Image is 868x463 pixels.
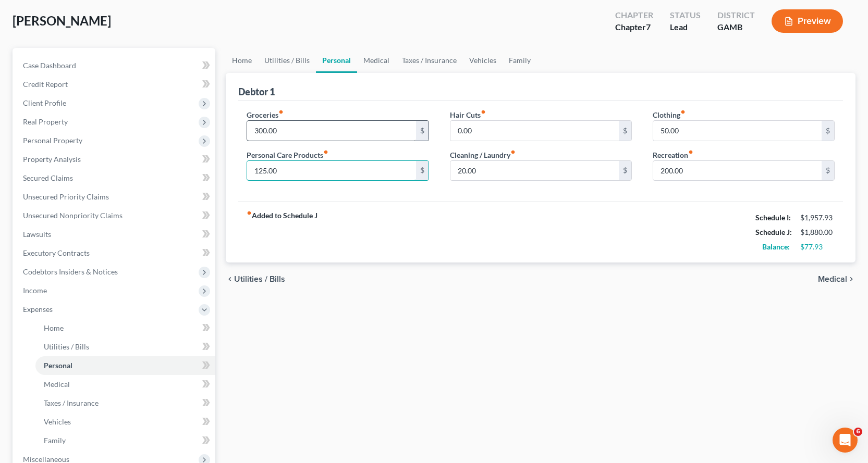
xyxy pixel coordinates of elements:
button: chevron_left Utilities / Bills [226,275,285,283]
strong: Balance: [762,242,790,251]
a: Taxes / Insurance [396,48,463,73]
div: Chapter [615,9,653,21]
a: Taxes / Insurance [35,394,215,412]
input: -- [653,121,822,141]
label: Clothing [653,109,686,120]
span: Executory Contracts [23,248,90,257]
label: Recreation [653,149,693,160]
div: Debtor 1 [238,85,275,98]
span: Medical [818,275,847,283]
a: Medical [357,48,396,73]
span: Secured Claims [23,173,73,182]
span: Client Profile [23,98,66,107]
div: $ [822,121,834,141]
a: Property Analysis [15,150,215,169]
i: fiber_manual_record [278,109,284,115]
input: -- [247,161,415,181]
a: Utilities / Bills [258,48,316,73]
span: Income [23,286,47,295]
span: Vehicles [44,417,71,426]
div: $77.93 [800,242,835,252]
i: fiber_manual_record [323,149,328,155]
span: Expenses [23,305,53,314]
span: Case Dashboard [23,61,76,70]
a: Unsecured Priority Claims [15,187,215,206]
span: Lawsuits [23,230,51,239]
span: Personal [44,361,72,370]
a: Unsecured Nonpriority Claims [15,206,215,225]
a: Vehicles [35,412,215,431]
div: $ [619,161,631,181]
div: $ [416,121,429,141]
i: chevron_right [847,275,855,283]
div: $ [416,161,429,181]
span: Unsecured Nonpriority Claims [23,211,123,220]
span: 6 [854,428,862,436]
i: fiber_manual_record [247,210,252,216]
a: Case Dashboard [15,56,215,75]
input: -- [653,161,822,181]
span: Personal Property [23,136,82,145]
span: Taxes / Insurance [44,398,99,407]
span: Unsecured Priority Claims [23,192,109,201]
span: Real Property [23,117,68,126]
i: fiber_manual_record [680,109,686,115]
i: chevron_left [226,275,234,283]
span: Utilities / Bills [44,342,89,351]
span: Family [44,436,66,445]
label: Cleaning / Laundry [450,149,516,160]
iframe: Intercom live chat [833,428,858,453]
div: $ [822,161,834,181]
a: Credit Report [15,75,215,94]
i: fiber_manual_record [481,109,486,115]
input: -- [450,121,619,141]
a: Personal [316,48,357,73]
strong: Added to Schedule J [247,210,317,254]
div: $ [619,121,631,141]
a: Home [35,319,215,337]
div: $1,880.00 [800,227,835,237]
label: Personal Care Products [247,149,328,160]
div: Lead [670,21,701,33]
label: Groceries [247,109,284,120]
button: Preview [772,9,843,33]
label: Hair Cuts [450,109,486,120]
span: Medical [44,380,70,389]
a: Home [226,48,258,73]
i: fiber_manual_record [688,149,693,155]
span: Home [44,323,64,332]
div: District [717,9,755,21]
a: Lawsuits [15,225,215,244]
span: Property Analysis [23,155,81,164]
a: Family [503,48,537,73]
a: Vehicles [463,48,503,73]
span: 7 [646,22,651,32]
strong: Schedule I: [755,213,791,222]
strong: Schedule J: [755,228,792,236]
span: Utilities / Bills [234,275,285,283]
a: Family [35,431,215,450]
div: Chapter [615,21,653,33]
input: -- [450,161,619,181]
a: Utilities / Bills [35,337,215,356]
a: Personal [35,356,215,375]
span: Credit Report [23,80,68,89]
span: Codebtors Insiders & Notices [23,267,118,276]
i: fiber_manual_record [510,149,516,155]
input: -- [247,121,415,141]
div: $1,957.93 [800,212,835,223]
div: Status [670,9,701,21]
div: GAMB [717,21,755,33]
span: [PERSON_NAME] [13,13,111,28]
a: Secured Claims [15,169,215,187]
button: Medical chevron_right [818,275,855,283]
a: Medical [35,375,215,394]
a: Executory Contracts [15,244,215,262]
